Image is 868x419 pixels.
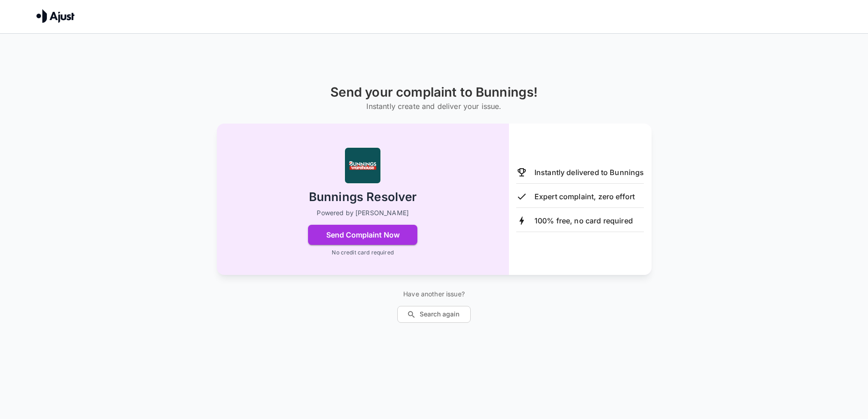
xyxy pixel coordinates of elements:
[534,167,644,178] p: Instantly delivered to Bunnings
[397,306,471,323] button: Search again
[330,85,538,100] h1: Send your complaint to Bunnings!
[36,9,75,23] img: Ajust
[309,189,417,205] h2: Bunnings Resolver
[330,100,538,113] h6: Instantly create and deliver your issue.
[534,191,635,202] p: Expert complaint, zero effort
[534,215,633,226] p: 100% free, no card required
[317,208,409,217] p: Powered by [PERSON_NAME]
[332,248,393,257] p: No credit card required
[397,290,471,299] p: Have another issue?
[344,147,381,184] img: Bunnings
[308,225,417,245] button: Send Complaint Now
